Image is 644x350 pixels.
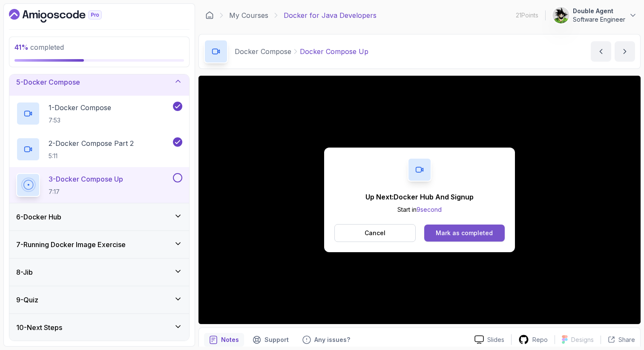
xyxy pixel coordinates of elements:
[314,336,350,344] p: Any issues?
[16,212,61,222] h3: 6 - Docker Hub
[365,205,474,214] p: Start in
[49,152,134,160] p: 5:11
[16,137,182,161] button: 2-Docker Compose Part 25:11
[571,336,594,344] p: Designs
[264,336,289,344] p: Support
[615,41,635,62] button: next content
[16,102,182,125] button: 1-Docker Compose7:53
[9,9,121,23] a: Dashboard
[553,7,569,23] img: user profile image
[532,336,548,344] p: Repo
[221,336,239,344] p: Notes
[284,10,377,20] p: Docker for Java Developers
[365,229,385,237] p: Cancel
[205,11,214,20] a: Dashboard
[14,43,64,51] span: completed
[573,7,625,15] p: Double Agent
[9,259,189,286] button: 8-Jib
[16,239,126,250] h3: 7 - Running Docker Image Exercise
[601,336,635,344] button: Share
[9,314,189,341] button: 10-Next Steps
[198,76,641,324] iframe: 3 - Docker Compose Up
[247,333,294,347] button: Support button
[512,334,555,345] a: Repo
[516,11,538,20] p: 21 Points
[297,333,355,347] button: Feedback button
[9,203,189,230] button: 6-Docker Hub
[16,322,62,333] h3: 10 - Next Steps
[49,102,111,113] p: 1 - Docker Compose
[204,333,244,347] button: notes button
[16,173,182,197] button: 3-Docker Compose Up7:17
[468,335,511,344] a: Slides
[334,224,416,242] button: Cancel
[300,46,368,57] p: Docker Compose Up
[16,267,33,277] h3: 8 - Jib
[552,7,637,24] button: user profile imageDouble AgentSoftware Engineer
[9,286,189,313] button: 9-Quiz
[16,295,38,305] h3: 9 - Quiz
[436,229,493,237] div: Mark as completed
[49,138,134,148] p: 2 - Docker Compose Part 2
[49,188,123,196] p: 7:17
[424,225,505,242] button: Mark as completed
[365,192,474,202] p: Up Next: Docker Hub And Signup
[487,336,504,344] p: Slides
[229,10,268,20] a: My Courses
[9,231,189,258] button: 7-Running Docker Image Exercise
[235,46,291,57] p: Docker Compose
[573,15,625,24] p: Software Engineer
[16,77,80,87] h3: 5 - Docker Compose
[49,116,111,125] p: 7:53
[618,336,635,344] p: Share
[49,174,123,184] p: 3 - Docker Compose Up
[417,206,442,213] span: 9 second
[591,41,611,62] button: previous content
[9,68,189,96] button: 5-Docker Compose
[14,43,29,51] span: 41 %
